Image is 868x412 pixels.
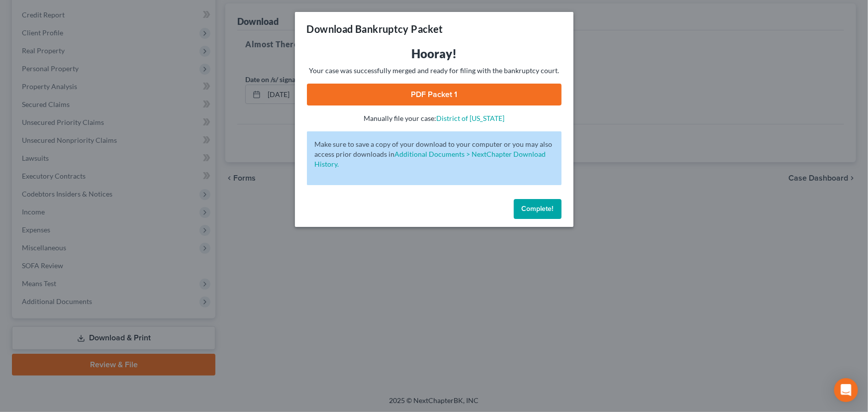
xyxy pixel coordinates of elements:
[834,378,858,402] div: Open Intercom Messenger
[315,139,554,169] p: Make sure to save a copy of your download to your computer or you may also access prior downloads in
[307,66,562,76] p: Your case was successfully merged and ready for filing with the bankruptcy court.
[307,113,562,123] p: Manually file your case:
[436,114,504,122] a: District of [US_STATE]
[315,150,546,168] a: Additional Documents > NextChapter Download History.
[307,22,443,36] h3: Download Bankruptcy Packet
[522,205,554,213] span: Complete!
[514,199,562,219] button: Complete!
[307,46,562,62] h3: Hooray!
[307,84,562,105] a: PDF Packet 1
